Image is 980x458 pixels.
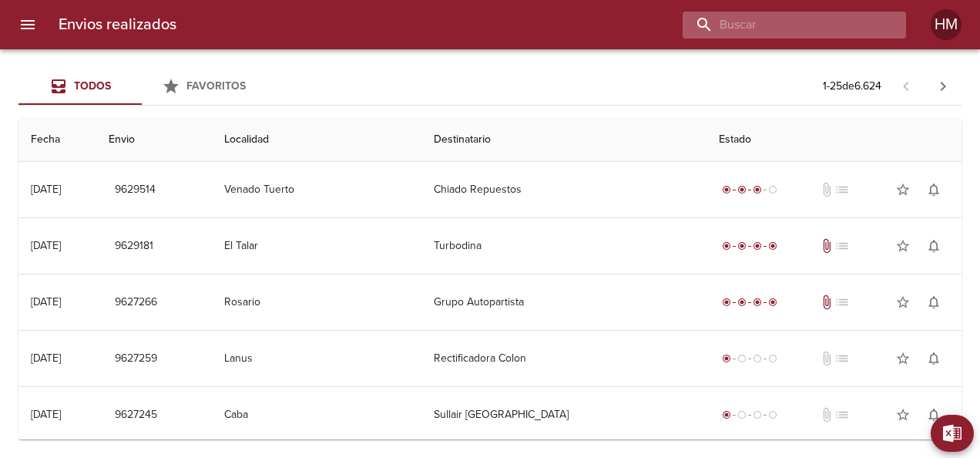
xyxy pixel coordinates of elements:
span: Tiene documentos adjuntos [819,295,834,310]
span: Pagina anterior [888,78,925,93]
span: star_border [895,407,911,423]
button: Activar notificaciones [918,287,949,318]
div: Generado [719,351,780,366]
span: notifications_none [926,238,941,254]
span: 9629181 [115,237,153,256]
span: radio_button_checked [722,298,731,307]
span: No tiene pedido asociado [834,295,850,310]
span: star_border [895,295,911,310]
span: 9629514 [115,180,156,200]
button: menu [9,6,46,43]
button: Activar notificaciones [918,399,949,430]
button: Agregar a favoritos [888,174,918,205]
button: 9627245 [109,401,163,429]
span: radio_button_checked [737,298,747,307]
span: star_border [895,238,911,254]
span: No tiene documentos adjuntos [819,407,834,423]
span: radio_button_checked [753,241,762,251]
span: No tiene pedido asociado [834,407,850,423]
th: Fecha [18,118,96,162]
span: Tiene documentos adjuntos [819,238,834,254]
span: No tiene documentos adjuntos [819,182,834,197]
span: 9627266 [115,293,157,312]
span: notifications_none [926,182,941,197]
button: 9629514 [109,176,162,204]
div: [DATE] [31,183,61,196]
button: 9627266 [109,288,163,317]
td: Venado Tuerto [212,162,421,217]
button: Activar notificaciones [918,231,949,261]
p: 1 - 25 de 6.624 [823,79,881,94]
div: [DATE] [31,239,61,252]
div: En viaje [719,182,780,197]
div: Entregado [719,238,780,254]
div: HM [931,9,962,40]
span: radio_button_checked [737,185,747,194]
span: Pagina siguiente [925,68,962,105]
span: radio_button_checked [753,185,762,194]
span: radio_button_checked [722,410,731,419]
span: radio_button_checked [768,241,777,251]
span: radio_button_unchecked [737,410,747,419]
span: radio_button_checked [737,241,747,251]
h6: Envios realizados [59,12,176,37]
th: Envio [96,118,212,162]
button: 9629181 [109,232,159,261]
input: buscar [683,12,880,39]
td: El Talar [212,218,421,274]
button: Agregar a favoritos [888,343,918,374]
button: Agregar a favoritos [888,399,918,430]
th: Destinatario [421,118,706,162]
th: Localidad [212,118,421,162]
span: radio_button_checked [753,298,762,307]
span: No tiene pedido asociado [834,238,850,254]
span: radio_button_checked [768,298,777,307]
span: star_border [895,182,911,197]
button: Agregar a favoritos [888,231,918,261]
td: Turbodina [421,218,706,274]
button: Activar notificaciones [918,174,949,205]
span: radio_button_checked [722,185,731,194]
span: Favoritos [186,79,246,93]
span: Todos [74,79,111,93]
span: 9627259 [115,349,157,369]
span: 9627245 [115,406,157,425]
button: Activar notificaciones [918,343,949,374]
div: Generado [719,407,780,423]
div: Tabs Envios [18,68,265,105]
span: radio_button_unchecked [768,185,777,194]
div: [DATE] [31,295,61,308]
div: Entregado [719,295,780,310]
span: radio_button_unchecked [737,354,747,363]
span: notifications_none [926,295,941,310]
span: notifications_none [926,407,941,423]
span: radio_button_unchecked [768,354,777,363]
td: Rectificadora Colon [421,331,706,386]
span: radio_button_unchecked [753,410,762,419]
span: No tiene pedido asociado [834,351,850,366]
span: notifications_none [926,351,941,366]
button: Exportar Excel [931,415,974,452]
td: Lanus [212,331,421,386]
td: Sullair [GEOGRAPHIC_DATA] [421,387,706,443]
span: radio_button_checked [722,241,731,251]
span: star_border [895,351,911,366]
span: No tiene pedido asociado [834,182,850,197]
span: No tiene documentos adjuntos [819,351,834,366]
div: [DATE] [31,408,61,421]
span: radio_button_unchecked [753,354,762,363]
button: 9627259 [109,345,163,373]
span: radio_button_checked [722,354,731,363]
td: Caba [212,387,421,443]
td: Rosario [212,274,421,330]
div: [DATE] [31,352,61,365]
button: Agregar a favoritos [888,287,918,318]
span: radio_button_unchecked [768,410,777,419]
td: Chiado Repuestos [421,162,706,217]
th: Estado [706,118,962,162]
td: Grupo Autopartista [421,274,706,330]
